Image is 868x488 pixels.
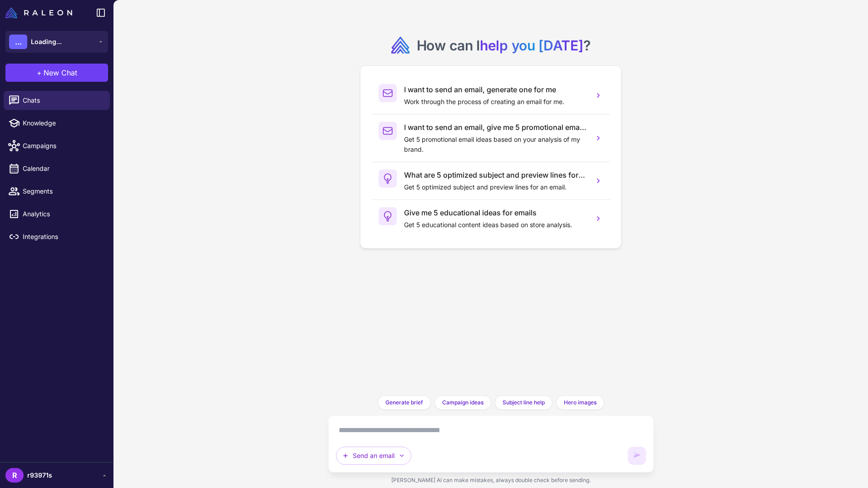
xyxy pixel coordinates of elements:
h3: Give me 5 educational ideas for emails [404,207,587,218]
a: Segments [4,182,110,201]
h2: How can I ? [417,36,591,55]
span: New Chat [44,67,77,78]
span: Campaign ideas [442,398,483,407]
button: ...Loading... [5,31,108,53]
a: Calendar [4,159,110,178]
button: Hero images [556,395,604,410]
span: Campaigns [23,141,103,151]
span: Hero images [564,398,597,407]
span: r93971s [27,470,52,480]
a: Knowledge [4,114,110,133]
button: Send an email [336,447,411,465]
p: Get 5 optimized subject and preview lines for an email. [404,182,587,192]
button: Campaign ideas [434,395,491,410]
button: Subject line help [495,395,552,410]
button: Generate brief [378,395,431,410]
a: Integrations [4,227,110,246]
div: [PERSON_NAME] AI can make mistakes, always double check before sending. [328,473,654,488]
p: Work through the process of creating an email for me. [404,97,587,107]
span: Subject line help [503,398,545,407]
span: Knowledge [23,118,103,128]
h3: I want to send an email, give me 5 promotional email ideas. [404,122,587,133]
span: help you [DATE] [480,37,583,54]
button: +New Chat [5,64,108,82]
span: Chats [23,95,103,105]
div: ... [9,35,27,49]
span: + [37,67,42,78]
span: Segments [23,186,103,196]
span: Analytics [23,209,103,219]
span: Loading... [31,37,62,47]
h3: What are 5 optimized subject and preview lines for an email? [404,169,587,180]
p: Get 5 educational content ideas based on store analysis. [404,220,587,230]
span: Integrations [23,232,103,242]
p: Get 5 promotional email ideas based on your analysis of my brand. [404,134,587,154]
img: Raleon Logo [5,7,72,18]
div: R [5,468,24,483]
a: Campaigns [4,136,110,155]
h3: I want to send an email, generate one for me [404,84,587,95]
span: Calendar [23,164,103,174]
a: Chats [4,91,110,110]
span: Generate brief [385,398,423,407]
a: Analytics [4,204,110,224]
